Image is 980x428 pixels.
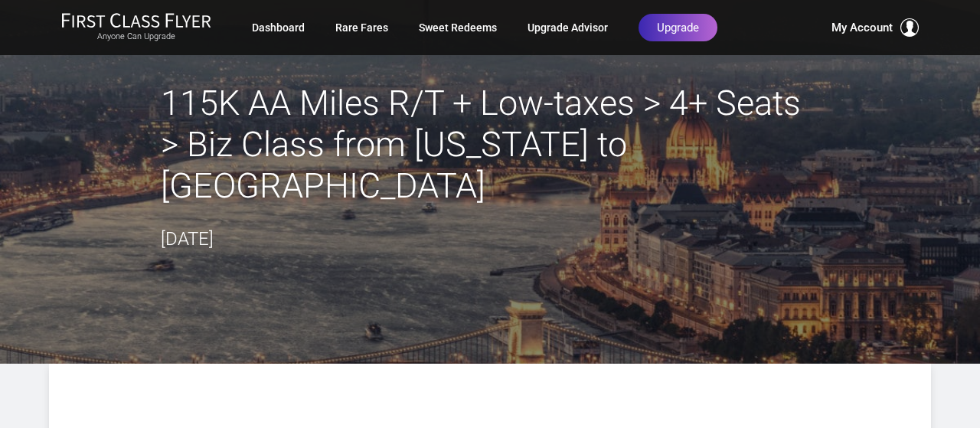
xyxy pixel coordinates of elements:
[419,14,497,41] a: Sweet Redeems
[252,14,305,41] a: Dashboard
[528,14,608,41] a: Upgrade Advisor
[161,83,819,207] h2: 115K AA Miles R/T + Low-taxes > 4+ Seats > Biz Class from [US_STATE] to [GEOGRAPHIC_DATA]
[161,228,214,250] time: [DATE]
[831,18,893,37] span: My Account
[61,31,211,42] small: Anyone Can Upgrade
[61,12,211,43] a: First Class FlyerAnyone Can Upgrade
[61,12,211,28] img: First Class Flyer
[335,14,388,41] a: Rare Fares
[831,18,919,37] button: My Account
[639,14,717,41] a: Upgrade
